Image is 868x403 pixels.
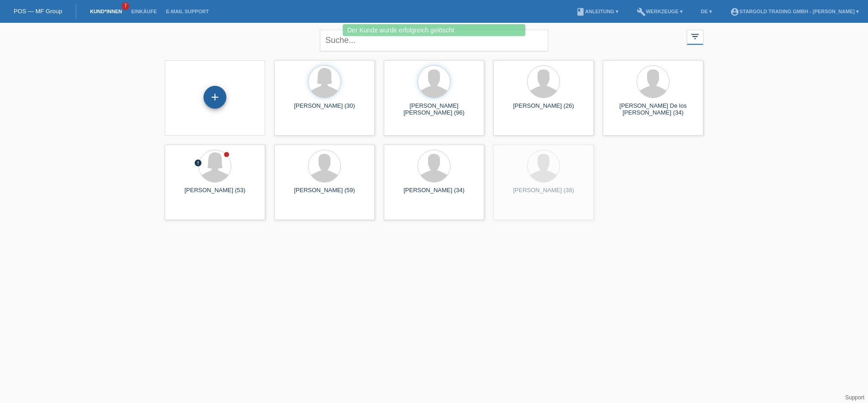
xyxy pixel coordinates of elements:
i: build [637,7,646,16]
a: account_circleStargold Trading GmbH - [PERSON_NAME] ▾ [726,9,863,14]
div: [PERSON_NAME] (34) [391,187,477,201]
div: [PERSON_NAME] De los [PERSON_NAME] (34) [610,102,696,117]
i: book [576,7,585,16]
i: error [194,159,202,167]
i: account_circle [730,7,739,16]
div: [PERSON_NAME] (38) [501,187,586,201]
a: POS — MF Group [14,8,62,15]
a: Einkäufe [126,9,161,14]
input: Suche... [320,30,548,51]
a: DE ▾ [696,9,716,14]
div: [PERSON_NAME] [PERSON_NAME] (96) [391,102,477,117]
a: Kund*innen [85,9,126,14]
div: [PERSON_NAME] (53) [172,187,258,201]
a: E-Mail Support [162,9,214,14]
div: [PERSON_NAME] (59) [282,187,367,201]
i: filter_list [690,31,700,42]
a: bookAnleitung ▾ [571,9,623,14]
div: [PERSON_NAME] (26) [501,102,586,117]
div: [PERSON_NAME] (30) [282,102,367,117]
div: Kund*in hinzufügen [204,89,226,105]
a: Support [845,394,864,401]
div: Der Kunde wurde erfolgreich gelöscht [343,24,525,36]
span: 7 [122,2,129,10]
a: buildWerkzeuge ▾ [632,9,687,14]
div: Unbestätigt, in Bearbeitung [194,159,202,168]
